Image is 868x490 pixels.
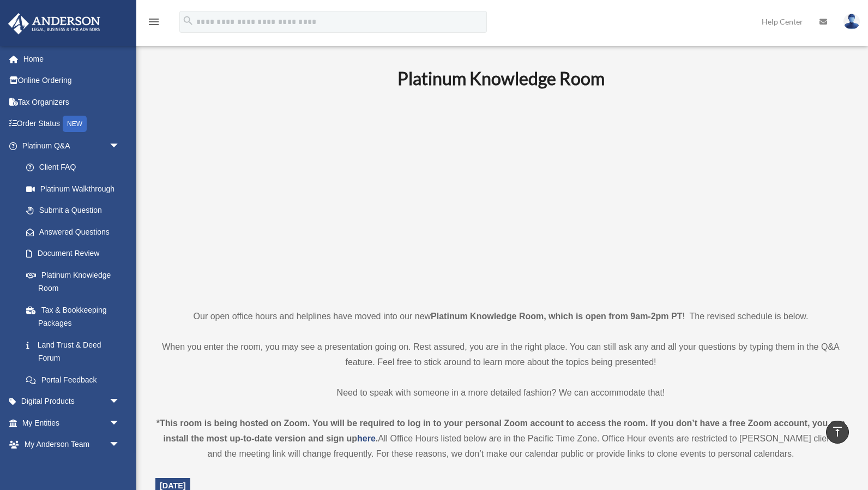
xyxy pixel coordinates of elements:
span: [DATE] [160,481,186,490]
i: vertical_align_top [831,425,844,438]
strong: . [376,434,378,443]
a: Online Ordering [8,70,136,92]
span: arrow_drop_down [109,434,131,456]
i: search [182,15,194,27]
a: Platinum Knowledge Room [15,264,131,299]
a: Document Review [15,243,136,265]
a: menu [147,19,160,28]
a: vertical_align_top [826,421,849,444]
a: here [357,434,376,443]
a: Tax & Bookkeeping Packages [15,299,136,334]
a: Home [8,48,136,70]
a: Platinum Walkthrough [15,178,136,200]
strong: Platinum Knowledge Room, which is open from 9am-2pm PT [431,312,682,321]
div: All Office Hours listed below are in the Pacific Time Zone. Office Hour events are restricted to ... [155,416,846,462]
iframe: 231110_Toby_KnowledgeRoom [337,104,665,289]
div: NEW [63,116,87,132]
a: Land Trust & Deed Forum [15,334,136,369]
img: User Pic [843,14,860,29]
p: When you enter the room, you may see a presentation going on. Rest assured, you are in the right ... [155,339,846,370]
strong: *This room is being hosted on Zoom. You will be required to log in to your personal Zoom account ... [156,419,846,443]
a: Platinum Q&Aarrow_drop_down [8,135,136,157]
p: Need to speak with someone in a more detailed fashion? We can accommodate that! [155,385,846,401]
img: Anderson Advisors Platinum Portal [5,13,104,34]
a: Answered Questions [15,221,136,243]
span: arrow_drop_down [109,412,131,434]
a: Submit a Question [15,200,136,222]
a: Portal Feedback [15,369,136,391]
a: My Entitiesarrow_drop_down [8,412,136,434]
a: Order StatusNEW [8,113,136,135]
span: arrow_drop_down [109,135,131,157]
a: Client FAQ [15,157,136,178]
a: Tax Organizers [8,91,136,113]
a: Digital Productsarrow_drop_down [8,391,136,413]
p: Our open office hours and helplines have moved into our new ! The revised schedule is below. [155,309,846,324]
a: My Anderson Teamarrow_drop_down [8,434,136,456]
i: menu [147,15,160,28]
b: Platinum Knowledge Room [397,68,605,89]
span: arrow_drop_down [109,391,131,413]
